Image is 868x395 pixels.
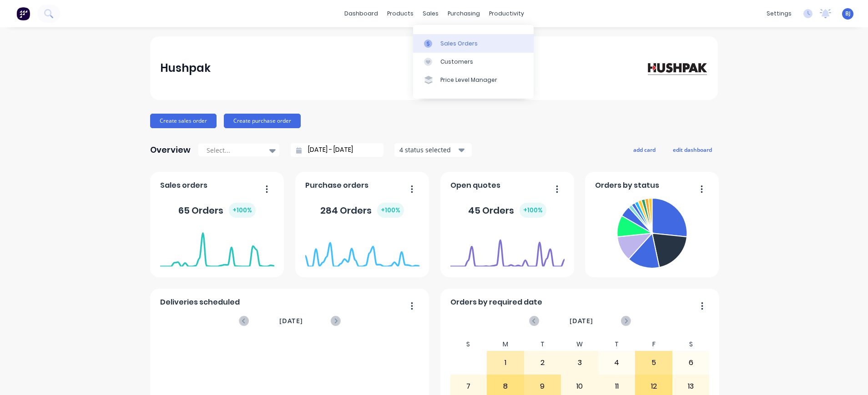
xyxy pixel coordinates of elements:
[399,145,457,155] div: 4 status selected
[561,351,598,374] div: 3
[150,114,217,128] button: Create sales order
[440,58,473,66] div: Customers
[468,203,546,218] div: 45 Orders
[383,7,418,20] div: products
[160,180,207,191] span: Sales orders
[450,180,500,191] span: Open quotes
[413,71,534,89] a: Price Level Manager
[487,351,524,374] div: 1
[627,144,661,155] button: add card
[598,338,636,351] div: T
[16,7,30,20] img: Factory
[450,338,487,351] div: S
[413,53,534,71] a: Customers
[524,338,561,351] div: T
[320,203,404,218] div: 284 Orders
[599,351,635,374] div: 4
[305,180,368,191] span: Purchase orders
[440,76,497,84] div: Price Level Manager
[595,180,659,191] span: Orders by status
[520,203,546,218] div: + 100 %
[845,10,851,18] span: BJ
[150,141,191,159] div: Overview
[224,114,301,128] button: Create purchase order
[418,7,443,20] div: sales
[672,338,710,351] div: S
[440,40,478,48] div: Sales Orders
[160,297,240,308] span: Deliveries scheduled
[667,144,718,155] button: edit dashboard
[762,7,796,20] div: settings
[484,7,529,20] div: productivity
[178,203,256,218] div: 65 Orders
[525,351,561,374] div: 2
[636,351,672,374] div: 5
[561,338,598,351] div: W
[635,338,672,351] div: F
[394,143,472,157] button: 4 status selected
[487,338,524,351] div: M
[229,203,256,218] div: + 100 %
[279,316,303,326] span: [DATE]
[673,351,709,374] div: 6
[644,60,708,76] img: Hushpak
[570,316,593,326] span: [DATE]
[377,203,404,218] div: + 100 %
[443,7,484,20] div: purchasing
[160,59,211,77] div: Hushpak
[413,34,534,52] a: Sales Orders
[340,7,383,20] a: dashboard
